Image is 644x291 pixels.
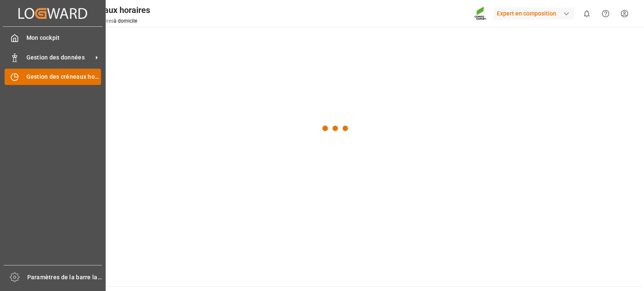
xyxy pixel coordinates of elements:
font: Mon cockpit [26,34,60,41]
a: Gestion des créneaux horaires [5,69,101,85]
button: Expert en composition [493,5,577,21]
font: Expert en composition [497,10,556,17]
button: afficher 0 nouvelles notifications [577,4,596,23]
font: Paramètres de la barre latérale [27,274,114,281]
a: à domicile [114,18,137,24]
button: Centre d'aide [596,4,615,23]
font: Gestion des données [26,54,85,61]
font: Gestion des créneaux horaires [26,73,111,80]
img: Screenshot%202023-09-29%20at%2010.02.21.png_1712312052.png [474,6,488,21]
a: Mon cockpit [5,30,101,46]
